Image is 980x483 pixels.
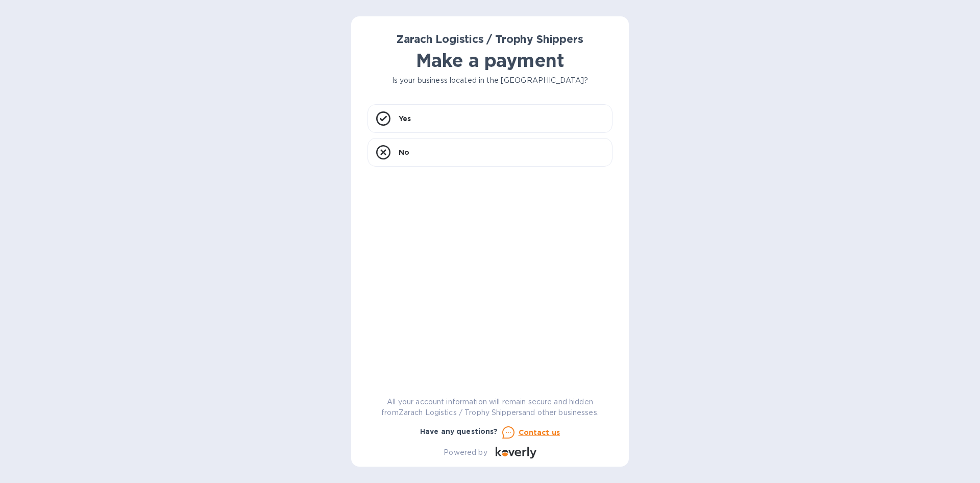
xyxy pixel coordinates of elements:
u: Contact us [519,428,560,436]
p: Powered by [444,447,487,458]
p: Yes [399,113,411,124]
b: Zarach Logistics / Trophy Shippers [397,33,583,45]
p: All your account information will remain secure and hidden from Zarach Logistics / Trophy Shipper... [367,397,612,418]
h1: Make a payment [367,50,612,71]
b: Have any questions? [420,427,498,435]
p: No [399,147,409,157]
p: Is your business located in the [GEOGRAPHIC_DATA]? [367,75,612,86]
